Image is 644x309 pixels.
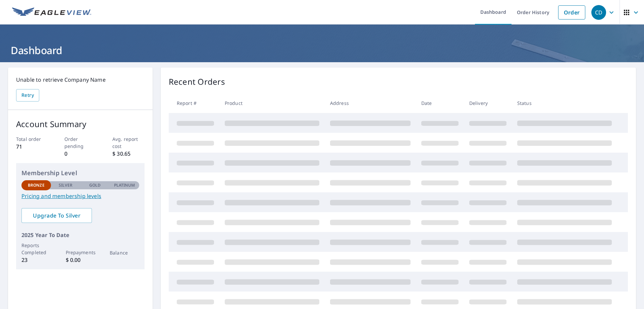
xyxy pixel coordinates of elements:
p: Order pending [64,136,97,150]
th: Report # [169,93,219,113]
span: Retry [21,91,34,100]
p: Reports Completed [21,242,51,256]
th: Date [416,93,464,113]
p: $ 30.65 [112,150,145,158]
p: Recent Orders [169,76,225,88]
img: EV Logo [12,7,91,17]
p: Bronze [28,182,45,188]
p: Unable to retrieve Company Name [16,76,145,84]
a: Pricing and membership levels [21,192,139,200]
th: Product [219,93,325,113]
p: Membership Level [21,168,139,178]
p: 0 [64,150,97,158]
span: Upgrade To Silver [27,212,87,219]
div: CD [591,5,606,20]
p: Silver [59,182,73,188]
p: 2025 Year To Date [21,231,139,239]
h1: Dashboard [8,43,636,57]
p: Account Summary [16,118,145,130]
p: Prepayments [66,249,95,256]
p: Avg. report cost [112,136,145,150]
p: Total order [16,136,48,143]
p: 71 [16,143,48,151]
th: Delivery [464,93,512,113]
p: 23 [21,256,51,264]
button: Retry [16,89,39,102]
p: Gold [89,182,101,188]
a: Order [558,5,585,20]
th: Status [512,93,617,113]
p: $ 0.00 [66,256,95,264]
p: Balance [110,249,139,256]
th: Address [325,93,416,113]
a: Upgrade To Silver [21,208,92,223]
p: Platinum [114,182,135,188]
